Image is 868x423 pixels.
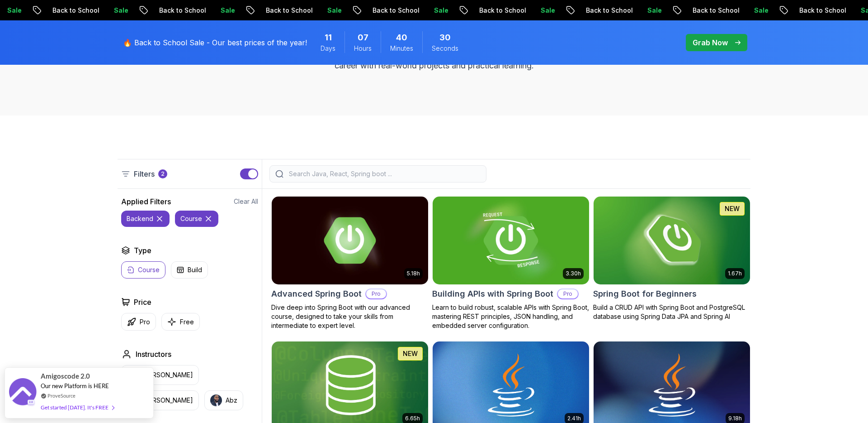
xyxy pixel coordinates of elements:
[171,261,208,279] button: Build
[271,288,362,300] h2: Advanced Spring Boot
[748,6,809,15] p: Back to School
[136,349,171,360] h2: Instructors
[728,270,742,277] p: 1.67h
[161,170,165,178] p: 2
[567,415,581,422] p: 2.41h
[405,415,420,422] p: 6.65h
[108,6,169,15] p: Back to School
[121,196,171,207] h2: Applied Filters
[214,6,276,15] p: Back to School
[534,6,596,15] p: Back to School
[396,31,407,44] span: 40 Minutes
[271,303,429,330] p: Dive deep into Spring Boot with our advanced course, designed to take your skills from intermedia...
[142,370,193,380] p: [PERSON_NAME]
[321,6,382,15] p: Back to School
[121,211,170,227] button: backend
[725,204,740,213] p: NEW
[169,6,198,15] p: Sale
[641,6,703,15] p: Back to School
[127,214,153,223] p: backend
[134,297,151,308] h2: Price
[188,265,202,274] p: Build
[432,288,553,300] h2: Building APIs with Spring Boot
[175,211,218,227] button: course
[271,196,429,330] a: Advanced Spring Boot card5.18hAdvanced Spring BootProDive deep into Spring Boot with our advanced...
[325,31,332,44] span: 11 Days
[121,365,199,385] button: instructor img[PERSON_NAME]
[41,402,114,413] div: Get started [DATE]. It's FREE
[354,44,372,53] span: Hours
[121,313,156,331] button: Pro
[180,317,194,327] p: Free
[594,197,750,284] img: Spring Boot for Beginners card
[428,6,489,15] p: Back to School
[358,31,368,44] span: 7 Hours
[234,197,258,206] button: Clear All
[489,6,518,15] p: Sale
[596,6,625,15] p: Sale
[276,6,305,15] p: Sale
[403,349,418,358] p: NEW
[382,6,411,15] p: Sale
[41,371,90,381] span: Amigoscode 2.0
[180,214,202,223] p: course
[161,313,200,331] button: Free
[138,265,160,274] p: Course
[703,6,731,15] p: Sale
[432,303,590,330] p: Learn to build robust, scalable APIs with Spring Boot, mastering REST principles, JSON handling, ...
[204,390,243,410] button: instructor imgAbz
[809,6,838,15] p: Sale
[121,261,165,279] button: Course
[407,270,420,277] p: 5.18h
[134,168,155,179] p: Filters
[593,288,697,300] h2: Spring Boot for Beginners
[134,245,151,256] h2: Type
[439,31,451,44] span: 30 Seconds
[432,44,458,53] span: Seconds
[47,392,75,399] a: ProveSource
[558,289,578,298] p: Pro
[693,37,728,48] p: Grab Now
[140,317,150,327] p: Pro
[1,6,62,15] p: Back to School
[593,196,750,321] a: Spring Boot for Beginners card1.67hNEWSpring Boot for BeginnersBuild a CRUD API with Spring Boot ...
[62,6,91,15] p: Sale
[390,44,413,53] span: Minutes
[123,37,307,48] p: 🔥 Back to School Sale - Our best prices of the year!
[366,289,386,298] p: Pro
[287,169,481,178] input: Search Java, React, Spring boot ...
[321,44,335,53] span: Days
[593,303,750,321] p: Build a CRUD API with Spring Boot and PostgreSQL database using Spring Data JPA and Spring AI
[272,197,428,284] img: Advanced Spring Boot card
[432,196,590,330] a: Building APIs with Spring Boot card3.30hBuilding APIs with Spring BootProLearn to build robust, s...
[566,270,581,277] p: 3.30h
[142,396,193,405] p: [PERSON_NAME]
[41,382,109,389] span: Our new Platform is HERE
[210,394,222,406] img: instructor img
[429,194,593,286] img: Building APIs with Spring Boot card
[9,378,36,408] img: provesource social proof notification image
[728,415,742,422] p: 9.18h
[226,396,237,405] p: Abz
[121,390,199,410] button: instructor img[PERSON_NAME]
